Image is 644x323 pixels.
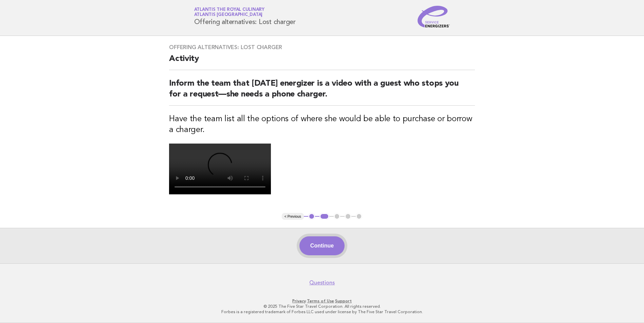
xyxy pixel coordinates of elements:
h3: Have the team list all the options of where she would be able to purchase or borrow a charger. [169,114,475,135]
button: 1 [308,213,315,220]
p: · · [114,298,530,304]
img: Service Energizers [418,6,450,27]
button: Continue [299,236,345,255]
p: © 2025 The Five Star Travel Corporation. All rights reserved. [114,304,530,309]
h2: Inform the team that [DATE] energizer is a video with a guest who stops you for a request—she nee... [169,78,475,106]
a: Support [335,299,352,303]
h1: Offering alternatives: Lost charger [194,8,296,25]
a: Atlantis the Royal CulinaryAtlantis [GEOGRAPHIC_DATA] [194,7,264,17]
a: Terms of Use [307,299,334,303]
h2: Activity [169,53,475,70]
button: < Previous [282,213,304,220]
h3: Offering alternatives: Lost charger [169,44,475,51]
a: Privacy [292,299,306,303]
button: 2 [319,213,329,220]
a: Questions [309,279,335,286]
span: Atlantis [GEOGRAPHIC_DATA] [194,13,263,17]
p: Forbes is a registered trademark of Forbes LLC used under license by The Five Star Travel Corpora... [114,309,530,315]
